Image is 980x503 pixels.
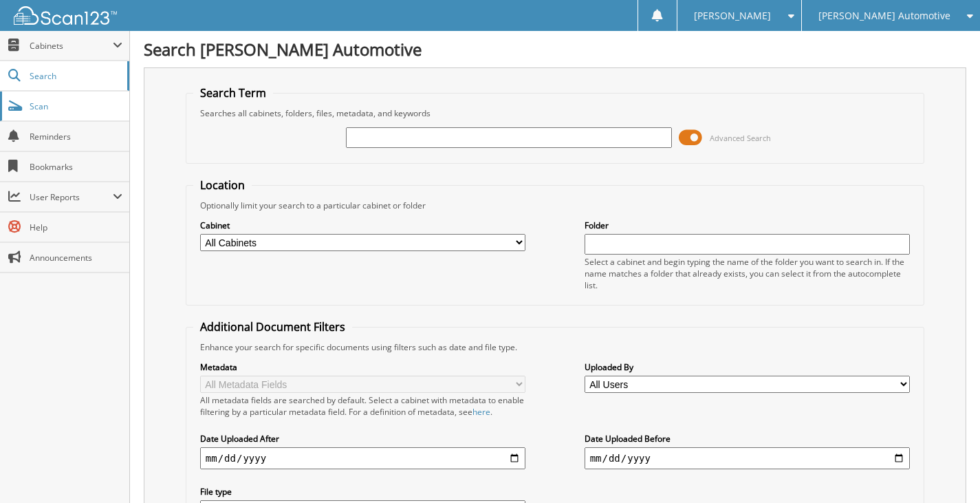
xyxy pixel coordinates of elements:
[30,161,122,173] span: Bookmarks
[193,107,917,119] div: Searches all cabinets, folders, files, metadata, and keywords
[30,100,122,112] span: Scan
[585,256,911,291] div: Select a cabinet and begin typing the name of the folder you want to search in. If the name match...
[200,447,526,469] input: start
[200,394,526,418] div: All metadata fields are searched by default. Select a cabinet with metadata to enable filtering b...
[200,220,526,231] label: Cabinet
[200,361,526,373] label: Metadata
[911,437,980,503] iframe: Chat Widget
[710,133,771,143] span: Advanced Search
[30,222,122,233] span: Help
[585,220,911,231] label: Folder
[585,433,911,445] label: Date Uploaded Before
[200,486,526,497] label: File type
[200,433,526,445] label: Date Uploaded After
[30,191,113,203] span: User Reports
[472,406,490,418] a: here
[818,12,950,20] span: [PERSON_NAME] Automotive
[14,6,117,25] img: scan123-logo-white.svg
[144,38,966,61] h1: Search [PERSON_NAME] Automotive
[193,85,273,100] legend: Search Term
[30,252,122,264] span: Announcements
[694,12,771,20] span: [PERSON_NAME]
[30,131,122,142] span: Reminders
[193,200,917,211] div: Optionally limit your search to a particular cabinet or folder
[585,447,911,469] input: end
[585,361,911,373] label: Uploaded By
[30,70,120,82] span: Search
[193,178,252,193] legend: Location
[193,341,917,353] div: Enhance your search for specific documents using filters such as date and file type.
[193,319,352,334] legend: Additional Document Filters
[30,40,113,52] span: Cabinets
